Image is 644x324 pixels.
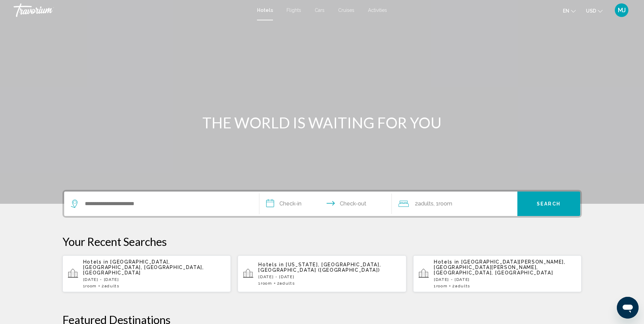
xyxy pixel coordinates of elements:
[85,284,97,288] span: Room
[83,259,204,275] span: [GEOGRAPHIC_DATA], [GEOGRAPHIC_DATA], [GEOGRAPHIC_DATA], [GEOGRAPHIC_DATA]
[563,6,576,16] button: Change language
[613,3,630,17] button: User Menu
[280,281,295,286] span: Adults
[586,6,603,16] button: Change currency
[83,284,97,288] span: 1
[261,281,272,286] span: Room
[392,192,517,216] button: Travelers: 2 adults, 0 children
[434,259,459,265] span: Hotels in
[14,3,250,17] a: Travorium
[455,284,470,288] span: Adults
[102,284,119,288] span: 2
[413,255,582,292] button: Hotels in [GEOGRAPHIC_DATA][PERSON_NAME], [GEOGRAPHIC_DATA][PERSON_NAME], [GEOGRAPHIC_DATA], [GEO...
[434,284,447,288] span: 1
[452,284,470,288] span: 2
[434,277,576,282] p: [DATE] - [DATE]
[586,8,596,14] span: USD
[259,192,392,216] button: Check in and out dates
[64,192,580,216] div: Search widget
[338,7,354,13] a: Cruises
[315,7,325,13] a: Cars
[257,7,273,13] a: Hotels
[418,200,434,207] span: Adults
[436,284,448,288] span: Room
[277,281,295,286] span: 2
[287,7,301,13] a: Flights
[618,7,626,14] span: MJ
[434,259,566,275] span: [GEOGRAPHIC_DATA][PERSON_NAME], [GEOGRAPHIC_DATA][PERSON_NAME], [GEOGRAPHIC_DATA], [GEOGRAPHIC_DATA]
[258,274,401,279] p: [DATE] - [DATE]
[415,199,434,209] span: 2
[62,235,582,248] p: Your Recent Searches
[517,192,580,216] button: Search
[563,8,569,14] span: en
[238,255,406,292] button: Hotels in [US_STATE], [GEOGRAPHIC_DATA], [GEOGRAPHIC_DATA] ([GEOGRAPHIC_DATA])[DATE] - [DATE]1Roo...
[258,262,381,273] span: [US_STATE], [GEOGRAPHIC_DATA], [GEOGRAPHIC_DATA] ([GEOGRAPHIC_DATA])
[258,281,272,286] span: 1
[83,277,226,282] p: [DATE] - [DATE]
[434,199,452,209] span: , 1
[83,259,109,265] span: Hotels in
[62,255,231,292] button: Hotels in [GEOGRAPHIC_DATA], [GEOGRAPHIC_DATA], [GEOGRAPHIC_DATA], [GEOGRAPHIC_DATA][DATE] - [DAT...
[195,114,449,131] h1: THE WORLD IS WAITING FOR YOU
[617,297,639,319] iframe: Button to launch messaging window
[439,200,452,207] span: Room
[105,284,119,288] span: Adults
[258,262,284,267] span: Hotels in
[368,7,387,13] a: Activities
[537,201,560,207] span: Search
